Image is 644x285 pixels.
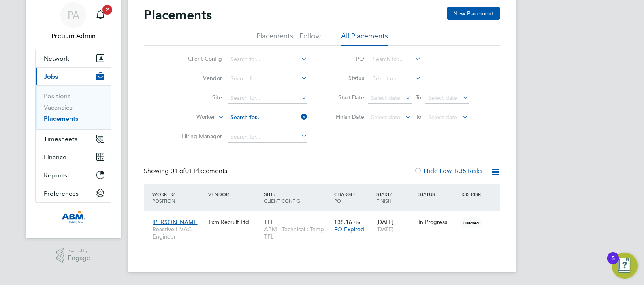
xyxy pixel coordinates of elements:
h2: Placements [144,7,212,23]
input: Search for... [228,73,307,84]
span: Jobs [44,73,58,80]
button: Reports [36,166,111,184]
label: Vendor [175,74,222,82]
div: In Progress [418,218,456,226]
a: Go to home page [35,211,111,224]
label: Hiring Manager [175,133,222,140]
div: Jobs [36,85,111,129]
label: PO [328,55,364,62]
a: Powered byEngage [56,248,91,263]
label: Status [328,74,364,82]
span: ABM - Technical : Temp - TFL [264,226,330,240]
span: / Position [152,191,175,204]
span: TFL [264,218,273,226]
span: / Client Config [264,191,300,204]
button: Network [36,49,111,67]
input: Select one [370,73,421,84]
span: Finance [44,153,66,161]
div: IR35 Risk [458,187,486,201]
div: Txm Recruit Ltd [206,214,262,230]
a: Placements [44,115,78,122]
span: Select date [371,114,400,121]
button: Timesheets [36,130,111,148]
span: To [413,92,424,103]
div: [DATE] [374,214,416,237]
button: Preferences [36,184,111,202]
span: Network [44,55,69,62]
label: Finish Date [328,113,364,120]
label: Site [175,94,222,101]
span: [PERSON_NAME] [152,218,199,226]
a: [PERSON_NAME]Reactive HVAC EngineerTxm Recruit LtdTFLABM - Technical : Temp - TFL£38.16 / hrPO Ex... [150,214,500,221]
span: Preferences [44,190,79,197]
button: Jobs [36,68,111,85]
div: Status [416,187,458,201]
li: All Placements [341,31,388,46]
button: Open Resource Center, 5 new notifications [612,253,638,279]
span: To [413,112,424,122]
span: / hr [354,219,360,225]
label: Client Config [175,55,222,62]
input: Search for... [228,112,307,123]
span: Pretium Admin [35,31,111,41]
span: Timesheets [44,135,77,143]
span: 01 of [171,167,185,175]
label: Hide Low IR35 Risks [414,167,482,175]
span: / PO [334,191,355,204]
span: Select date [371,94,400,101]
li: Placements I Follow [256,31,321,46]
label: Start Date [328,94,364,101]
input: Search for... [228,131,307,143]
div: Vendor [206,187,262,201]
span: Select date [428,114,457,121]
span: Engage [68,255,90,262]
span: [DATE] [376,226,394,233]
span: Reports [44,171,67,179]
button: New Placement [447,7,500,20]
a: Vacancies [44,103,73,111]
a: Positions [44,92,70,100]
div: Showing [144,167,229,175]
a: PAPretium Admin [35,2,111,41]
span: Disabled [460,217,482,228]
span: PO Expired [334,226,364,233]
span: 01 Placements [171,167,227,175]
span: £38.16 [334,218,352,226]
div: Worker [150,187,206,208]
button: Finance [36,148,111,166]
a: 2 [92,2,109,28]
div: 5 [611,258,615,269]
div: Start [374,187,416,208]
span: PA [68,10,79,20]
span: / Finish [376,191,392,204]
input: Search for... [370,54,421,65]
label: Worker [168,113,215,121]
span: Powered by [68,248,90,255]
div: Site [262,187,332,208]
input: Search for... [228,54,307,65]
span: Reactive HVAC Engineer [152,226,204,240]
div: Charge [332,187,374,208]
span: Select date [428,94,457,101]
span: 2 [102,5,112,15]
input: Search for... [228,93,307,104]
img: abm-technical-logo-retina.png [62,211,85,224]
